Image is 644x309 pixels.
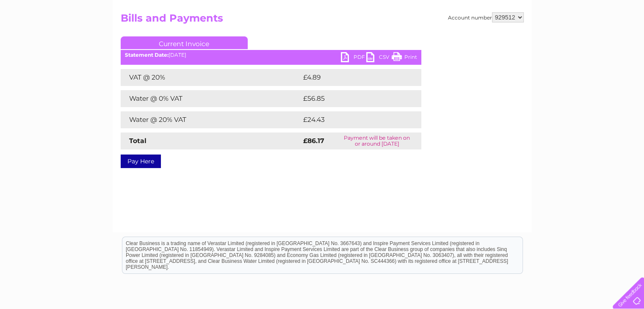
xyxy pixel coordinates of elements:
a: Print [392,52,417,64]
a: 0333 014 3131 [484,4,543,15]
div: Clear Business is a trading name of Verastar Limited (registered in [GEOGRAPHIC_DATA] No. 3667643... [122,5,522,41]
a: Water [495,36,511,42]
a: Current Invoice [121,36,248,49]
td: £4.89 [301,69,402,86]
a: Log out [616,36,636,42]
strong: £86.17 [303,137,324,145]
img: logo.png [22,22,66,48]
a: Contact [588,36,608,42]
a: Pay Here [121,154,161,168]
a: Energy [516,36,535,42]
a: Blog [570,36,583,42]
b: Statement Date: [125,52,169,58]
td: Payment will be taken on or around [DATE] [333,132,421,149]
td: VAT @ 20% [121,69,301,86]
td: £56.85 [301,90,404,107]
a: CSV [366,52,392,64]
div: Account number [448,12,524,22]
td: Water @ 20% VAT [121,111,301,128]
a: Telecoms [540,36,565,42]
td: Water @ 0% VAT [121,90,301,107]
td: £24.43 [301,111,404,128]
strong: Total [129,137,146,145]
h2: Bills and Payments [121,12,524,28]
a: PDF [341,52,366,64]
div: [DATE] [121,52,421,58]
